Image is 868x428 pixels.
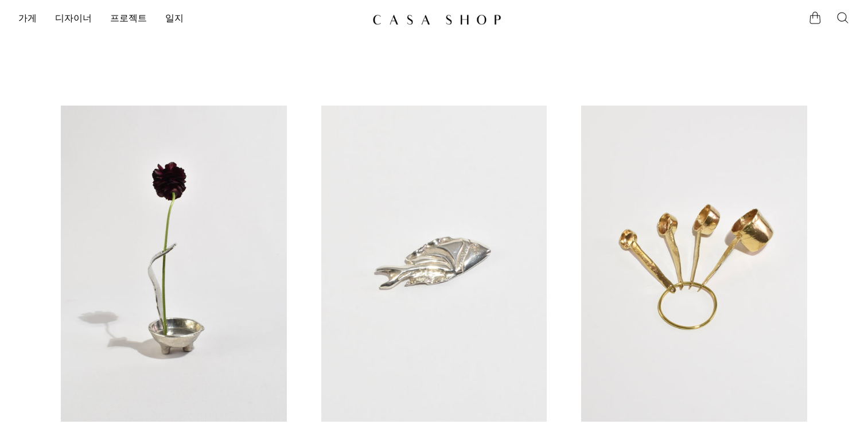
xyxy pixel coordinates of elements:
a: 일지 [165,12,184,27]
nav: 데스크탑 탐색 [18,10,363,29]
ul: 새 헤더 메뉴 [18,10,363,29]
a: 가게 [18,12,37,27]
font: 프로젝트 [110,14,147,24]
a: 프로젝트 [110,12,147,27]
a: 디자이너 [55,12,92,27]
font: 가게 [18,14,37,24]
